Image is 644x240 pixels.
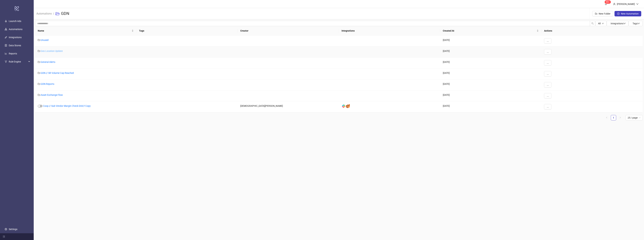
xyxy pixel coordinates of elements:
[628,21,643,26] button: Tagsdown
[9,20,21,22] a: Launch Ads
[626,115,643,120] div: Page Size
[547,72,549,75] span: ...
[619,117,621,119] span: right
[3,235,5,238] span: menu-fold
[41,83,54,85] a: GDN Reports
[636,3,639,5] span: down
[613,3,616,5] span: user
[591,22,594,25] span: search
[611,22,626,25] span: Integrations
[592,11,613,16] button: New Folder
[38,83,40,85] span: folder
[5,60,7,63] span: fork
[621,12,639,15] span: New Automation
[43,105,91,107] a: Coop // Sub Vendor Margin Check DAILY Copy
[633,22,640,25] span: Tags
[38,94,40,96] span: folder
[440,90,541,101] div: [DATE]
[541,26,643,35] th: Actions
[38,72,40,74] span: folder
[547,94,549,97] span: ...
[56,12,60,16] span: folder-open
[38,61,40,63] span: folder
[638,22,640,25] span: down
[599,12,610,15] span: New Folder
[598,22,601,25] span: All
[602,22,604,24] span: down
[618,115,623,120] li: Next Page
[544,60,551,66] button: ...
[9,36,22,39] a: Integrations
[61,11,69,16] h3: GDN
[41,39,49,41] a: Unused
[616,2,636,6] div: [PERSON_NAME]
[38,29,131,33] span: Name
[605,0,611,4] sup: 671
[544,82,551,87] button: ...
[595,21,607,26] button: Alldown
[547,83,549,86] span: ...
[440,35,541,46] div: [DATE]
[440,79,541,90] div: [DATE]
[41,50,63,52] a: Geo Location Update
[440,57,541,68] div: [DATE]
[615,11,641,16] button: New Automation
[443,29,536,33] span: Created At
[547,50,549,53] span: ...
[544,38,551,44] button: ...
[9,58,27,65] span: Rule Engine
[41,61,55,63] a: General Alerts
[618,115,623,120] button: right
[604,115,609,120] button: left
[36,11,52,15] a: Automations
[9,228,17,231] a: Settings
[136,26,238,35] th: Tags
[238,26,339,35] th: Creator
[38,39,40,41] span: folder
[41,94,63,96] a: Asset Exchange Flow
[440,68,541,79] div: [DATE]
[611,115,616,120] li: 1
[238,101,339,112] div: [DEMOGRAPHIC_DATA][PERSON_NAME]
[547,40,549,42] span: ...
[9,44,21,47] a: Data Stores
[605,3,607,5] span: bell
[53,8,54,19] li: /
[547,105,549,108] span: ...
[607,21,628,26] button: Integrationsdown
[339,26,440,35] th: Integrations
[544,104,551,109] button: ...
[41,72,74,74] a: GDN // SR Volume Cap Reached
[35,26,136,35] th: Name
[544,49,551,55] button: ...
[440,26,541,35] th: Created At
[544,93,551,98] button: ...
[9,28,22,31] a: Automations
[595,12,597,15] span: folder-add
[547,61,549,64] span: ...
[38,50,40,52] span: folder
[440,101,541,112] div: [DATE]
[544,71,551,77] button: ...
[606,117,608,119] span: left
[611,115,616,120] a: 1
[628,115,641,120] span: 25 / page
[604,115,609,120] li: Previous Page
[440,46,541,57] div: [DATE]
[623,22,626,25] span: down
[617,12,620,15] span: plus-circle
[9,52,17,55] a: Reports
